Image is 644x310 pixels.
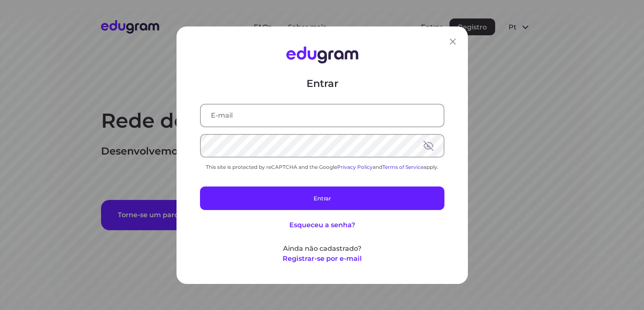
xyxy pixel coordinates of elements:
p: Ainda não cadastrado? [200,243,444,253]
button: Esqueceu a senha? [289,220,355,230]
p: Entrar [200,76,444,90]
button: Entrar [200,186,444,210]
input: E-mail [201,104,444,126]
div: This site is protected by reCAPTCHA and the Google and apply. [200,163,444,170]
button: Registrar-se por e-mail [283,253,362,263]
a: Terms of Service [382,163,423,170]
img: Edugram Logo [286,47,358,63]
a: Privacy Policy [337,163,373,170]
